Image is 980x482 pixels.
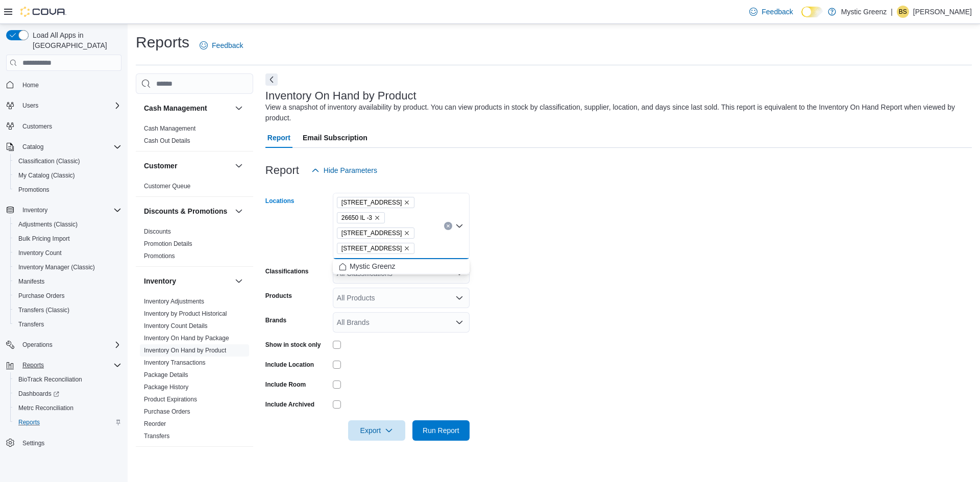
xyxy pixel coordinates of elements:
[233,102,245,114] button: Cash Management
[14,318,121,331] span: Transfers
[913,6,972,18] p: [PERSON_NAME]
[20,7,66,17] img: Cova
[18,99,121,112] span: Users
[18,78,121,91] span: Home
[324,165,377,175] span: Hide Parameters
[136,32,189,53] h1: Reports
[354,420,399,441] span: Export
[14,388,121,400] span: Dashboards
[6,73,121,477] nav: Complex example
[14,304,73,316] a: Transfers (Classic)
[18,404,73,412] span: Metrc Reconciliation
[10,154,126,168] button: Classification (Classic)
[899,6,907,18] span: BS
[136,295,253,446] div: Inventory
[144,346,226,354] span: Inventory On Hand by Product
[22,81,39,89] span: Home
[18,79,43,91] a: Home
[841,6,887,18] p: Mystic Greenz
[265,267,309,275] label: Classifications
[10,387,126,401] a: Dashboards
[14,184,54,196] a: Promotions
[144,371,188,378] a: Package Details
[18,390,59,398] span: Dashboards
[14,218,121,231] span: Adjustments (Classic)
[22,206,47,214] span: Inventory
[455,294,463,302] button: Open list of options
[10,274,126,289] button: Manifests
[10,232,126,246] button: Bulk Pricing Import
[10,372,126,387] button: BioTrack Reconciliation
[144,359,206,367] span: Inventory Transactions
[455,318,463,326] button: Open list of options
[22,122,52,131] span: Customers
[14,169,121,182] span: My Catalog (Classic)
[144,240,192,247] a: Promotion Details
[144,103,231,113] button: Cash Management
[14,218,82,231] a: Adjustments (Classic)
[265,90,416,102] h3: Inventory On Hand by Product
[18,359,121,371] span: Reports
[144,310,227,317] a: Inventory by Product Historical
[10,217,126,232] button: Adjustments (Classic)
[18,292,65,300] span: Purchase Orders
[18,99,42,112] button: Users
[14,290,121,302] span: Purchase Orders
[144,227,171,236] span: Discounts
[144,206,231,216] button: Discounts & Promotions
[14,275,48,288] a: Manifests
[337,227,415,239] span: 360 S Green Mount Rd.
[14,402,78,414] a: Metrc Reconciliation
[14,275,121,288] span: Manifests
[22,143,43,151] span: Catalog
[265,164,299,176] h3: Report
[144,228,171,235] a: Discounts
[10,183,126,197] button: Promotions
[10,303,126,317] button: Transfers (Classic)
[337,212,385,223] span: 26650 IL -3
[18,204,52,216] button: Inventory
[14,373,86,386] a: BioTrack Reconciliation
[18,235,70,243] span: Bulk Pricing Import
[341,228,402,238] span: [STREET_ADDRESS]
[303,128,367,148] span: Email Subscription
[341,197,402,208] span: [STREET_ADDRESS]
[350,261,395,271] span: Mystic Greenz
[144,408,190,415] a: Purchase Orders
[18,437,121,449] span: Settings
[307,160,381,181] button: Hide Parameters
[22,102,38,110] span: Users
[762,7,793,17] span: Feedback
[14,247,66,259] a: Inventory Count
[265,380,306,389] label: Include Room
[265,102,967,123] div: View a snapshot of inventory availability by product. You can view products in stock by classific...
[18,339,121,351] span: Operations
[337,197,415,208] span: 1120 Woodlawn Rd
[265,341,321,349] label: Show in stock only
[144,396,197,403] a: Product Expirations
[233,275,245,287] button: Inventory
[144,420,166,428] span: Reorder
[18,220,78,229] span: Adjustments (Classic)
[18,157,80,165] span: Classification (Classic)
[233,160,245,172] button: Customer
[144,420,166,427] a: Reorder
[2,358,126,372] button: Reports
[14,388,63,400] a: Dashboards
[18,120,56,133] a: Customers
[18,320,44,328] span: Transfers
[333,259,470,274] div: Choose from the following options
[144,384,188,391] a: Package History
[144,322,208,330] span: Inventory Count Details
[404,230,410,236] button: Remove 360 S Green Mount Rd. from selection in this group
[18,339,57,351] button: Operations
[136,122,253,151] div: Cash Management
[265,361,314,369] label: Include Location
[18,277,44,286] span: Manifests
[2,436,126,450] button: Settings
[265,73,278,86] button: Next
[144,252,175,260] a: Promotions
[144,137,190,145] span: Cash Out Details
[265,292,292,300] label: Products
